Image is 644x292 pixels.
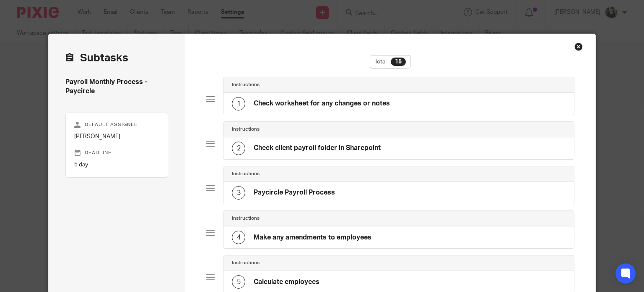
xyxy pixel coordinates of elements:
h4: Payroll Monthly Process - Paycircle [65,78,168,96]
div: 1 [232,97,245,110]
div: 3 [232,186,245,200]
p: Deadline [74,150,159,156]
h4: Instructions [232,171,260,177]
div: Total [370,55,410,68]
p: [PERSON_NAME] [74,132,159,141]
div: 2 [232,142,245,155]
h4: Instructions [232,215,260,222]
div: Close this dialog window [574,42,583,51]
h4: Instructions [232,260,260,266]
div: 15 [391,58,406,66]
div: 5 [232,275,245,289]
h4: Calculate employees [254,278,319,287]
h4: Make any amendments to employees [254,233,371,242]
h4: Instructions [232,126,260,133]
h4: Check client payroll folder in Sharepoint [254,144,381,153]
h4: Paycircle Payroll Process [254,188,335,197]
h2: Subtasks [65,51,128,65]
p: 5 day [74,160,159,169]
h4: Instructions [232,82,260,88]
div: 4 [232,231,245,244]
h4: Check worksheet for any changes or notes [254,99,390,108]
p: Default assignee [74,121,159,128]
